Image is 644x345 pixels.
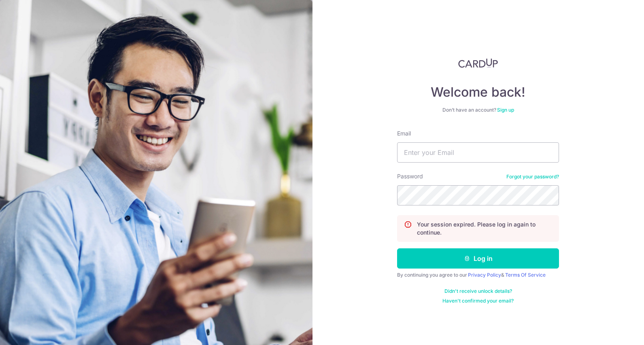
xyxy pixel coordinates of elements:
[397,248,559,269] button: Log in
[468,272,501,278] a: Privacy Policy
[397,142,559,163] input: Enter your Email
[397,107,559,113] div: Don’t have an account?
[442,298,514,304] a: Haven't confirmed your email?
[458,58,498,68] img: CardUp Logo
[397,129,411,138] label: Email
[397,84,559,100] h4: Welcome back!
[397,272,559,278] div: By continuing you agree to our &
[505,272,546,278] a: Terms Of Service
[397,172,423,180] label: Password
[417,220,552,237] p: Your session expired. Please log in again to continue.
[506,174,559,180] a: Forgot your password?
[444,288,512,294] a: Didn't receive unlock details?
[497,107,514,113] a: Sign up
